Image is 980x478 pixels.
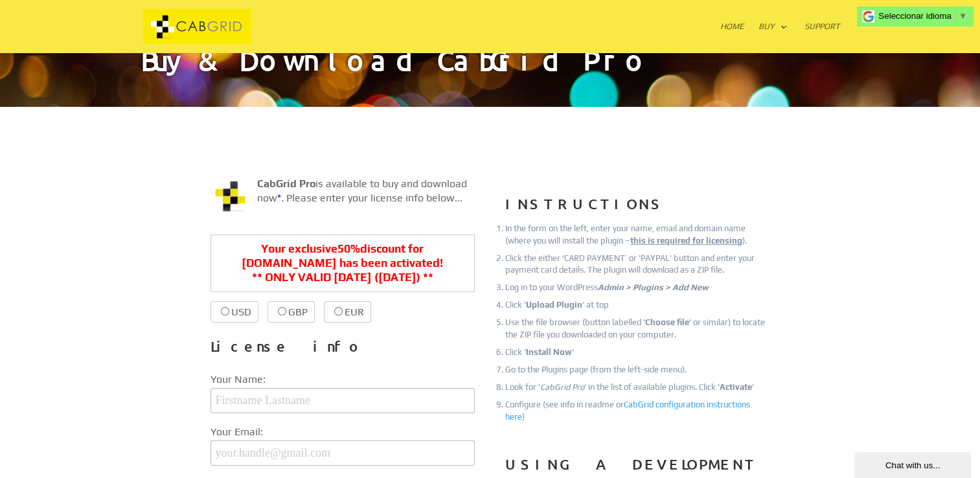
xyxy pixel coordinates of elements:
[334,307,343,315] input: EUR
[758,22,788,53] a: Buy
[526,347,572,357] strong: Install Now
[211,301,258,323] label: USD
[211,177,475,216] p: is available to buy and download now . Please enter your license info below...
[598,282,709,292] em: Admin > Plugins > Add New
[505,400,750,421] a: CabGrid configuration instructions here
[211,234,475,292] p: Your exclusive discount for [DOMAIN_NAME] has been activated! ** ONLY VALID [DATE] ( [DATE]) **
[854,450,974,478] iframe: chat widget
[211,177,249,216] img: CabGrid WordPress Plugin
[878,11,952,21] span: Seleccionar idioma
[257,177,315,190] strong: CabGrid Pro
[505,253,769,276] li: Click the either ‘CARD PAYMENT’ or 'PAYPAL' button and enter your payment card details. The plugi...
[955,11,955,21] span: ​
[211,424,475,440] label: Your Email:
[505,299,769,311] li: Click ‘ ‘ at top
[505,347,769,358] li: Click ‘ ‘
[645,317,689,327] strong: Choose file
[505,381,769,393] li: Look for ‘ ‘ in the list of available plugins. Click ‘ ‘
[268,301,315,323] label: GBP
[505,223,769,246] li: In the form on the left, enter your name, email and domain name (where you will install the plugi...
[337,242,360,255] span: 50%
[221,307,229,315] input: USD
[526,300,582,310] strong: Upload Plugin
[720,22,744,53] a: Home
[211,334,475,366] h3: License info
[143,9,252,45] img: CabGrid
[630,236,742,245] u: this is required for licensing
[878,11,967,21] a: Seleccionar idioma​
[505,399,769,422] li: Configure (see info in readme or )
[211,388,475,413] input: Firstname Lastname
[804,22,840,53] a: Support
[278,307,286,315] input: GBP
[540,382,584,392] em: CabGrid Pro
[211,371,475,388] label: Your Name:
[505,282,769,293] li: Log in to your WordPress
[211,440,475,466] input: your.handle@gmail.com
[141,46,840,107] h1: Buy & Download CabGrid Pro
[505,364,769,376] li: Go to the Plugins page (from the left-side menu).
[505,317,769,340] li: Use the file browser (button labelled ‘ ‘ or similar) to locate the ZIP file you downloaded on yo...
[324,301,371,323] label: EUR
[959,11,967,21] span: ▼
[505,191,769,223] h3: INSTRUCTIONS
[720,382,752,392] strong: Activate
